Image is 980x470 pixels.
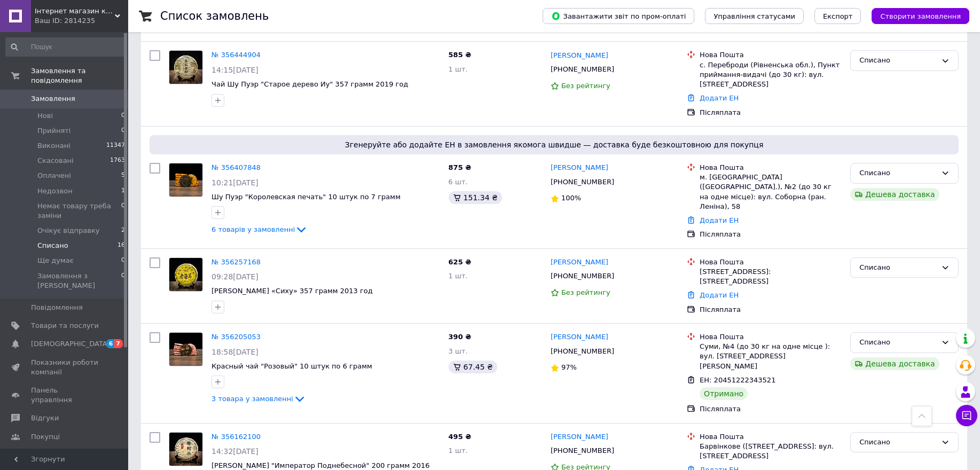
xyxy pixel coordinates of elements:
[956,405,977,426] button: Чат з покупцем
[169,51,202,84] img: Фото товару
[551,446,614,455] span: [PHONE_NUMBER]
[5,37,126,57] input: Пошук
[700,305,842,315] div: Післяплата
[37,201,121,221] span: Немає товару треба заміни
[169,333,202,366] img: Фото товару
[700,94,739,102] a: Додати ЕН
[449,258,472,266] span: 625 ₴
[700,267,842,286] div: [STREET_ADDRESS]: [STREET_ADDRESS]
[551,178,614,186] span: [PHONE_NUMBER]
[37,156,74,166] span: Скасовані
[35,6,115,16] span: Інтернет магазин китайського чаю PuerUA.com
[169,433,202,466] img: Фото товару
[154,139,954,150] span: Згенеруйте або додайте ЕН в замовлення якомога швидше — доставка буде безкоштовною для покупця
[551,51,608,61] a: [PERSON_NAME]
[551,272,614,280] span: [PHONE_NUMBER]
[31,413,59,423] span: Відгуки
[121,126,125,136] span: 0
[705,8,804,24] button: Управління статусами
[211,178,258,187] span: 10:21[DATE]
[551,163,608,173] a: [PERSON_NAME]
[561,194,581,202] span: 100%
[211,163,261,171] a: № 356407848
[714,12,795,20] span: Управління статусами
[859,168,937,179] div: Списано
[169,332,203,366] a: Фото товару
[211,433,261,441] a: № 356162100
[449,163,472,171] span: 875 ₴
[121,171,125,181] span: 5
[449,433,472,441] span: 495 ₴
[449,191,502,204] div: 151.34 ₴
[449,333,472,341] span: 390 ₴
[121,271,125,291] span: 0
[114,339,123,348] span: 7
[880,12,961,20] span: Створити замовлення
[700,163,842,173] div: Нова Пошта
[211,193,401,201] a: Шу Пуэр "Королевская печать" 10 штук по 7 грамм
[37,271,121,291] span: Замовлення з [PERSON_NAME]
[700,60,842,90] div: с. Переброди (Рівненська обл.), Пункт приймання-видачі (до 30 кг): вул. [STREET_ADDRESS]
[37,186,73,196] span: Недозвон
[859,262,937,273] div: Списано
[700,432,842,442] div: Нова Пошта
[700,291,739,299] a: Додати ЕН
[543,8,694,24] button: Завантажити звіт по пром-оплаті
[551,432,608,442] a: [PERSON_NAME]
[850,188,939,201] div: Дешева доставка
[449,178,468,186] span: 6 шт.
[31,303,83,312] span: Повідомлення
[211,333,261,341] a: № 356205053
[31,386,99,405] span: Панель управління
[31,358,99,377] span: Показники роботи компанії
[561,288,610,296] span: Без рейтингу
[31,94,75,104] span: Замовлення
[814,8,861,24] button: Експорт
[211,287,373,295] a: [PERSON_NAME] «Сиху» 357 грамм 2013 год
[37,171,71,181] span: Оплачені
[449,446,468,455] span: 1 шт.
[169,50,203,84] a: Фото товару
[37,226,100,236] span: Очікує відправку
[37,126,70,136] span: Прийняті
[106,339,115,348] span: 6
[823,12,853,20] span: Експорт
[211,258,261,266] a: № 356257168
[121,256,125,265] span: 0
[211,395,306,403] a: 3 товара у замовленні
[551,65,614,73] span: [PHONE_NUMBER]
[121,201,125,221] span: 0
[121,186,125,196] span: 1
[700,50,842,60] div: Нова Пошта
[449,272,468,280] span: 1 шт.
[169,432,203,466] a: Фото товару
[110,156,125,166] span: 1763
[211,225,308,233] a: 6 товарів у замовленні
[700,173,842,211] div: м. [GEOGRAPHIC_DATA] ([GEOGRAPHIC_DATA].), №2 (до 30 кг на одне місце): вул. Соборна (ран. Леніна...
[37,256,74,265] span: Ще думає
[117,241,125,250] span: 16
[169,163,202,197] img: Фото товару
[700,257,842,267] div: Нова Пошта
[35,16,128,26] div: Ваш ID: 2814235
[700,108,842,117] div: Післяплата
[169,163,203,197] a: Фото товару
[160,10,269,22] h1: Список замовлень
[121,226,125,236] span: 2
[449,347,468,355] span: 3 шт.
[211,362,372,370] a: Красный чай "Розовый" 10 штук по 6 грамм
[850,357,939,370] div: Дешева доставка
[551,332,608,342] a: [PERSON_NAME]
[859,337,937,348] div: Списано
[700,216,739,224] a: Додати ЕН
[700,404,842,414] div: Післяплата
[211,348,258,356] span: 18:58[DATE]
[861,12,969,20] a: Створити замовлення
[551,11,686,21] span: Завантажити звіт по пром-оплаті
[700,387,748,400] div: Отримано
[106,141,125,151] span: 11347
[211,51,261,59] a: № 356444904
